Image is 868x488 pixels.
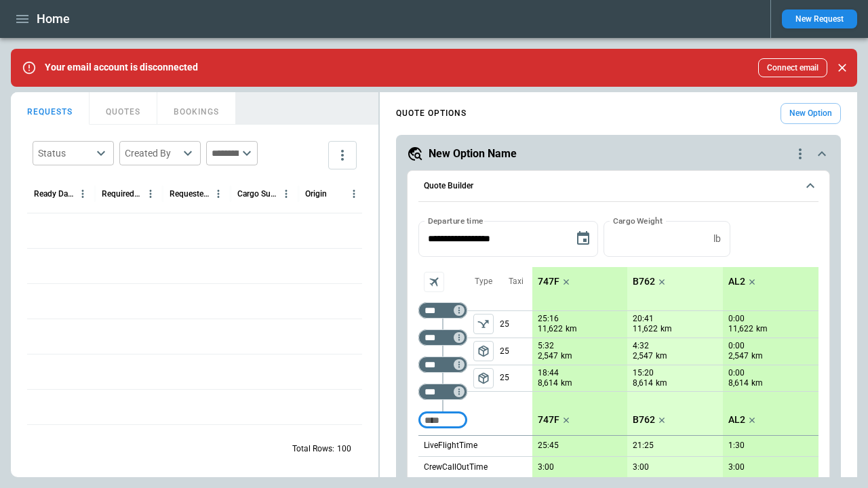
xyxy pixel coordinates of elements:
[538,314,559,324] p: 25:16
[728,414,745,426] p: AL2
[728,314,745,324] p: 0:00
[792,146,808,162] div: quote-option-actions
[473,341,494,361] span: Type of sector
[328,141,357,169] button: more
[477,344,490,358] span: package_2
[538,368,559,378] p: 18:44
[34,189,74,199] div: Ready Date & Time (UTC)
[500,338,532,365] p: 25
[756,323,768,335] p: km
[473,314,494,334] span: Type of sector
[633,368,654,378] p: 15:20
[418,329,467,346] div: Too short
[728,441,745,451] p: 1:30
[633,441,654,451] p: 21:25
[473,341,494,361] button: left aligned
[633,341,649,351] p: 4:32
[561,350,572,362] p: km
[633,378,653,389] p: 8,614
[90,92,157,125] button: QUOTES
[833,53,852,83] div: dismiss
[538,441,559,451] p: 25:45
[538,323,563,335] p: 11,622
[633,314,654,324] p: 20:41
[728,378,749,389] p: 8,614
[538,378,558,389] p: 8,614
[337,443,351,455] p: 100
[292,443,334,455] p: Total Rows:
[477,371,490,385] span: package_2
[500,365,532,391] p: 25
[305,189,327,199] div: Origin
[758,58,827,77] button: Connect email
[473,368,494,388] button: left aligned
[500,311,532,338] p: 25
[407,146,830,162] button: New Option Namequote-option-actions
[728,368,745,378] p: 0:00
[475,276,492,287] p: Type
[125,146,179,160] div: Created By
[751,350,763,362] p: km
[37,11,70,27] h1: Home
[429,146,517,161] h5: New Option Name
[418,384,467,400] div: Too short
[633,276,655,287] p: B762
[157,92,236,125] button: BOOKINGS
[633,462,649,472] p: 3:00
[751,378,763,389] p: km
[418,171,818,202] button: Quote Builder
[656,350,667,362] p: km
[728,350,749,362] p: 2,547
[473,314,494,334] button: left aligned
[538,414,559,426] p: 747F
[613,215,663,226] label: Cargo Weight
[418,412,467,428] div: Too short
[656,378,667,389] p: km
[538,350,558,362] p: 2,547
[102,189,142,199] div: Required Date & Time (UTC)
[170,189,210,199] div: Requested Route
[728,276,745,287] p: AL2
[633,414,655,426] p: B762
[713,233,721,245] p: lb
[660,323,672,335] p: km
[424,462,488,473] p: CrewCallOutTime
[782,9,857,28] button: New Request
[418,302,467,319] div: Too short
[418,357,467,373] div: Too short
[11,92,90,125] button: REQUESTS
[633,350,653,362] p: 2,547
[428,215,484,226] label: Departure time
[570,225,597,252] button: Choose date, selected date is Sep 9, 2025
[473,368,494,388] span: Type of sector
[566,323,577,335] p: km
[424,182,473,190] h6: Quote Builder
[345,185,363,203] button: Origin column menu
[277,185,295,203] button: Cargo Summary column menu
[45,62,198,73] p: Your email account is disconnected
[728,462,745,472] p: 3:00
[833,58,852,77] button: Close
[210,185,227,203] button: Requested Route column menu
[74,185,92,203] button: Ready Date & Time (UTC) column menu
[38,146,92,160] div: Status
[424,440,477,451] p: LiveFlightTime
[538,341,554,351] p: 5:32
[538,462,554,472] p: 3:00
[396,110,467,117] h4: QUOTE OPTIONS
[538,276,559,287] p: 747F
[728,341,745,351] p: 0:00
[728,323,753,335] p: 11,622
[509,276,524,287] p: Taxi
[237,189,277,199] div: Cargo Summary
[561,378,572,389] p: km
[781,103,841,124] button: New Option
[633,323,658,335] p: 11,622
[142,185,159,203] button: Required Date & Time (UTC) column menu
[424,272,444,292] span: Aircraft selection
